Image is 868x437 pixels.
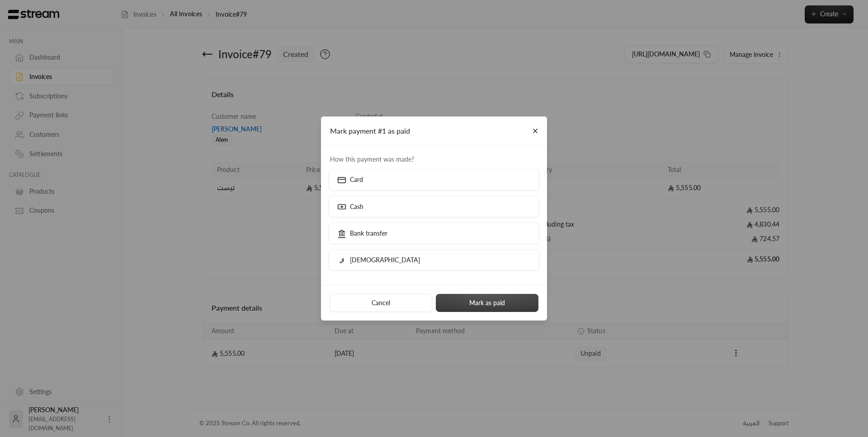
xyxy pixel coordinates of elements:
span: Mark payment #1 as paid [330,126,410,135]
span: How this payment was made? [325,155,542,164]
p: [DEMOGRAPHIC_DATA] [350,256,420,265]
img: qurrah logo [336,257,347,265]
p: Cash [350,202,363,211]
p: Bank transfer [350,229,387,238]
p: Card [350,175,363,184]
button: Cancel [330,294,432,312]
button: Close [528,123,543,139]
button: Mark as paid [436,294,538,312]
